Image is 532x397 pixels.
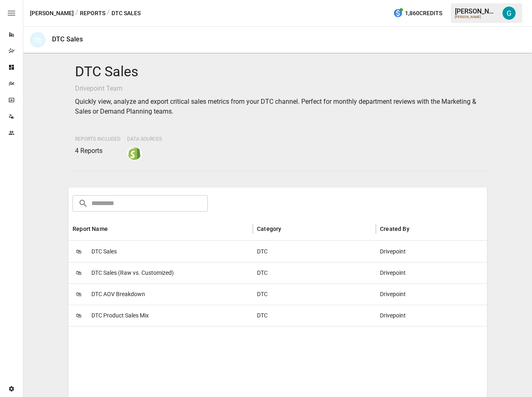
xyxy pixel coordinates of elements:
img: shopify [128,147,141,160]
div: Created By [380,226,409,232]
div: Drivepoint [376,305,499,326]
div: DTC [253,241,376,262]
button: Sort [282,223,293,235]
button: 1,860Credits [390,6,446,21]
div: DTC [253,283,376,305]
span: Reports Included [75,136,120,142]
p: Quickly view, analyze and export critical sales metrics from your DTC channel. Perfect for monthl... [75,97,480,116]
div: Drivepoint [376,241,499,262]
button: Sort [410,223,422,235]
div: Report Name [73,226,108,232]
div: [PERSON_NAME] [455,7,498,15]
span: 🛍 [73,267,85,279]
div: [PERSON_NAME] [455,15,498,19]
h4: DTC Sales [75,63,480,80]
span: DTC Sales (Raw vs. Customized) [91,262,174,283]
div: DTC Sales [52,35,83,43]
button: Gavin Acres [498,2,521,25]
span: DTC Sales [91,241,117,262]
span: 🛍 [73,309,85,322]
span: DTC Product Sales Mix [91,305,149,326]
div: Drivepoint [376,283,499,305]
div: / [107,8,110,18]
img: Gavin Acres [502,7,516,20]
span: DTC AOV Breakdown [91,284,145,305]
span: Data Sources [127,136,162,142]
span: 🛍 [73,288,85,300]
span: 🛍 [73,245,85,258]
span: 1,860 Credits [405,8,442,18]
div: DTC [253,305,376,326]
div: Drivepoint [376,262,499,283]
button: [PERSON_NAME] [30,8,74,18]
p: 4 Reports [75,146,120,156]
div: 🛍 [30,32,45,48]
p: Drivepoint Team [75,84,480,94]
button: Sort [109,223,120,235]
button: Reports [80,8,105,18]
div: Category [257,226,281,232]
div: DTC [253,262,376,283]
div: / [75,8,78,18]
